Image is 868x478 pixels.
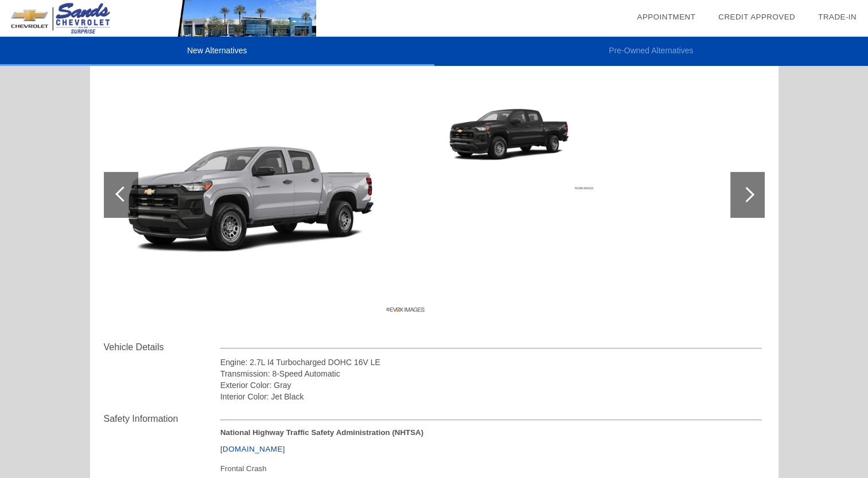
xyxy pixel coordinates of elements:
[220,391,762,402] div: Interior Color: Jet Black
[818,13,857,21] a: Trade-In
[220,445,285,453] a: [DOMAIN_NAME]
[220,461,479,476] div: Frontal Crash
[104,412,220,426] div: Safety Information
[104,73,429,316] img: 52836cbeb69b306cc80cb6b833f0f0c4d8e75a2a.png
[220,356,762,368] div: Engine: 2.7L I4 Turbocharged DOHC 16V LE
[220,379,762,391] div: Exterior Color: Gray
[220,428,423,437] strong: National Highway Traffic Safety Administration (NHTSA)
[438,73,595,191] img: b2b582ee79d5f9486587190f8d4937377b751969.png
[220,368,762,379] div: Transmission: 8-Speed Automatic
[718,13,795,21] a: Credit Approved
[104,340,220,354] div: Vehicle Details
[637,13,695,21] a: Appointment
